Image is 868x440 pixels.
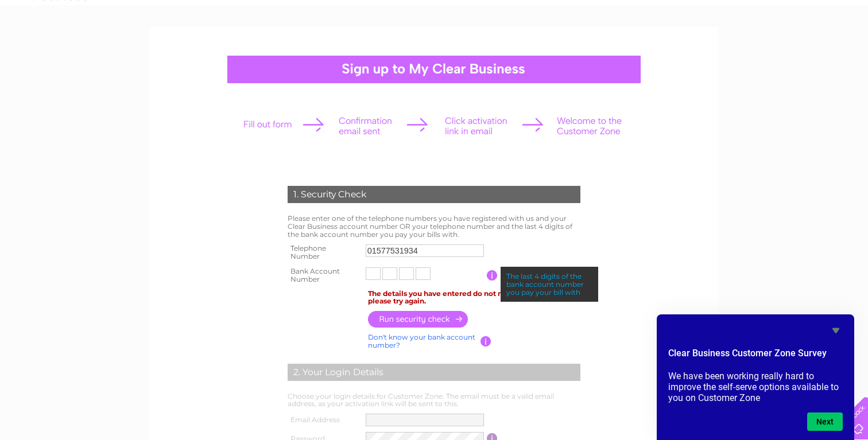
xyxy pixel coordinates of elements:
[480,336,491,346] input: Information
[829,324,843,337] button: Hide survey
[668,324,843,431] div: Clear Business Customer Zone Survey
[652,6,731,20] a: 0333 014 3131
[288,364,580,381] div: 2. Your Login Details
[668,371,843,403] p: We have been working really hard to improve the self-serve options available to you on Customer Zone
[707,49,729,57] a: Water
[809,49,826,57] a: Blog
[368,333,475,349] a: Don't know your bank account number?
[288,186,580,203] div: 1. Security Check
[833,49,861,57] a: Contact
[668,346,843,366] h2: Clear Business Customer Zone Survey
[285,241,363,264] th: Telephone Number
[501,267,598,302] div: The last 4 digits of the bank account number you pay your bill with
[285,390,583,411] td: Choose your login details for Customer Zone. The email must be a valid email address, as your act...
[285,264,363,287] th: Bank Account Number
[285,212,583,241] td: Please enter one of the telephone numbers you have registered with us and your Clear Business acc...
[30,30,89,65] img: logo.png
[285,411,363,429] th: Email Address
[768,49,803,57] a: Telecoms
[487,270,498,281] input: Information
[807,412,843,431] button: Next question
[736,49,761,57] a: Energy
[365,287,583,309] td: The details you have entered do not match our records, please try again.
[164,6,706,56] div: Clear Business is a trading name of Verastar Limited (registered in [GEOGRAPHIC_DATA] No. 3667643...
